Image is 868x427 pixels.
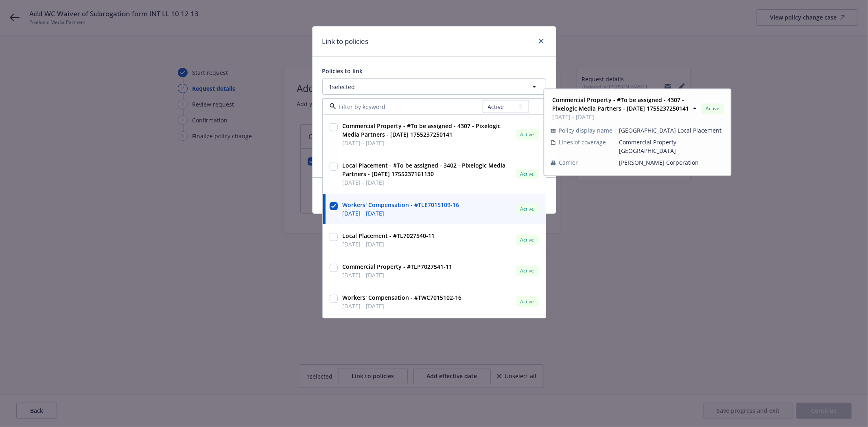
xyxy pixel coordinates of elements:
span: Active [519,205,536,213]
span: [GEOGRAPHIC_DATA] Local Placement [619,126,724,135]
span: [DATE] - [DATE] [343,302,462,310]
span: [DATE] - [DATE] [343,271,453,279]
h1: Link to policies [322,36,369,47]
strong: Local Placement - #To be assigned - 3402 - Pixelogic Media Partners - [DATE] 1755237161130 [343,161,506,178]
strong: Workers' Compensation - #TWC7015102-16 [343,294,462,301]
span: Policies to link [322,67,363,75]
button: 1selected [322,78,546,95]
span: Lines of coverage [559,138,606,146]
span: Active [519,236,536,244]
span: [PERSON_NAME] Corporation [619,158,724,167]
span: Active [519,298,536,305]
strong: Commercial Property - #To be assigned - 4307 - Pixelogic Media Partners - [DATE] 1755237250141 [553,96,689,112]
span: [DATE] - [DATE] [343,178,513,187]
strong: Commercial Property - #TLP7027541-11 [343,263,453,270]
span: 1 selected [329,83,355,91]
input: Filter by keyword [336,102,483,111]
span: Commercial Property - [GEOGRAPHIC_DATA] [619,138,724,155]
a: close [536,36,546,46]
strong: Local Placement - #TL7027540-11 [343,232,435,240]
span: Active [705,105,721,112]
span: [DATE] - [DATE] [343,139,513,147]
span: Active [519,131,536,138]
span: [DATE] - [DATE] [343,209,459,218]
span: [DATE] - [DATE] [553,113,698,121]
span: Active [519,267,536,274]
span: Carrier [559,158,578,167]
span: Active [519,170,536,178]
span: Policy display name [559,126,613,135]
strong: Commercial Property - #To be assigned - 4307 - Pixelogic Media Partners - [DATE] 1755237250141 [343,122,501,138]
strong: Workers' Compensation - #TLE7015109-16 [343,201,459,209]
span: [DATE] - [DATE] [343,240,435,248]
